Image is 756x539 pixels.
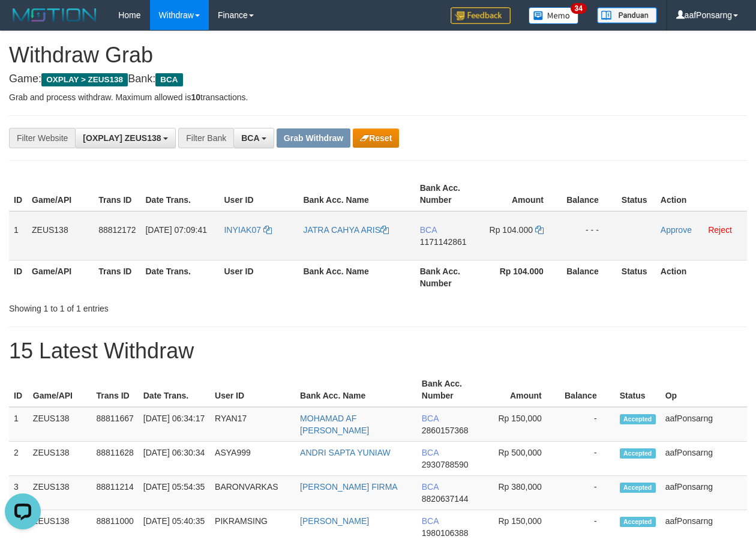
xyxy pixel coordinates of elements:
span: Accepted [620,414,656,424]
span: [DATE] 07:09:41 [145,225,206,235]
a: Approve [661,225,692,235]
th: Date Trans. [140,260,219,294]
td: - [560,407,615,442]
span: BCA [422,482,439,492]
div: Showing 1 to 1 of 1 entries [9,298,306,315]
h1: Withdraw Grab [9,43,747,67]
th: Trans ID [94,260,140,294]
button: Grab Withdraw [277,128,350,148]
th: Trans ID [94,177,140,211]
th: User ID [219,260,298,294]
th: Date Trans. [140,177,219,211]
span: [OXPLAY] ZEUS138 [83,133,161,143]
th: Action [656,260,747,294]
td: [DATE] 05:54:35 [139,476,210,510]
th: Action [656,177,747,211]
th: Date Trans. [139,373,210,407]
th: Game/API [27,177,94,211]
th: Trans ID [91,373,138,407]
div: Filter Bank [178,128,233,148]
a: MOHAMAD AF [PERSON_NAME] [300,414,369,435]
th: Rp 104.000 [483,260,562,294]
span: BCA [422,414,439,423]
img: panduan.png [597,7,657,23]
td: ZEUS138 [28,476,92,510]
div: Filter Website [9,128,75,148]
a: [PERSON_NAME] FIRMA [300,482,398,492]
a: ANDRI SAPTA YUNIAW [300,448,391,457]
td: - [560,442,615,476]
span: Copy 1980106388 to clipboard [422,528,469,538]
p: Grab and process withdraw. Maximum allowed is transactions. [9,91,747,103]
td: ZEUS138 [28,442,92,476]
th: Bank Acc. Name [298,177,415,211]
strong: 10 [191,92,200,102]
td: - [560,476,615,510]
span: Copy 2860157368 to clipboard [422,426,469,435]
td: [DATE] 06:30:34 [139,442,210,476]
span: BCA [420,225,437,235]
th: Amount [482,373,560,407]
button: Reset [353,128,399,148]
a: [PERSON_NAME] [300,516,369,526]
span: OXPLAY > ZEUS138 [41,73,128,86]
td: aafPonsarng [661,476,747,510]
a: JATRA CAHYA ARIS [303,225,389,235]
span: 34 [571,3,587,14]
td: 1 [9,211,27,260]
td: RYAN17 [210,407,295,442]
td: - - - [562,211,617,260]
td: aafPonsarng [661,407,747,442]
button: Open LiveChat chat widget [5,5,41,41]
span: Accepted [620,448,656,459]
th: Game/API [28,373,92,407]
span: Copy 8820637144 to clipboard [422,494,469,504]
span: BCA [241,133,259,143]
img: Feedback.jpg [451,7,511,24]
a: Reject [708,225,732,235]
th: Status [617,260,656,294]
span: BCA [422,448,439,457]
td: ZEUS138 [28,407,92,442]
span: Accepted [620,517,656,527]
td: Rp 150,000 [482,407,560,442]
th: ID [9,177,27,211]
th: Op [661,373,747,407]
td: 3 [9,476,28,510]
span: BCA [422,516,439,526]
span: Copy 2930788590 to clipboard [422,460,469,469]
td: BARONVARKAS [210,476,295,510]
th: Amount [483,177,562,211]
span: Accepted [620,483,656,493]
td: ASYA999 [210,442,295,476]
th: User ID [219,177,298,211]
a: INYIAK07 [224,225,271,235]
td: aafPonsarng [661,442,747,476]
span: BCA [155,73,182,86]
button: BCA [233,128,274,148]
th: Bank Acc. Name [298,260,415,294]
th: User ID [210,373,295,407]
a: Copy 104000 to clipboard [535,225,544,235]
th: Balance [562,177,617,211]
img: Button%20Memo.svg [529,7,579,24]
td: Rp 500,000 [482,442,560,476]
span: 88812172 [98,225,136,235]
td: 2 [9,442,28,476]
span: INYIAK07 [224,225,260,235]
th: Balance [562,260,617,294]
td: 88811667 [91,407,138,442]
img: MOTION_logo.png [9,6,100,24]
th: Balance [560,373,615,407]
span: Rp 104.000 [490,225,533,235]
h1: 15 Latest Withdraw [9,339,747,363]
th: Bank Acc. Number [415,260,483,294]
span: Copy 1171142861 to clipboard [420,237,467,247]
th: ID [9,260,27,294]
th: Status [617,177,656,211]
td: Rp 380,000 [482,476,560,510]
button: [OXPLAY] ZEUS138 [75,128,176,148]
td: 88811214 [91,476,138,510]
td: ZEUS138 [27,211,94,260]
td: 1 [9,407,28,442]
